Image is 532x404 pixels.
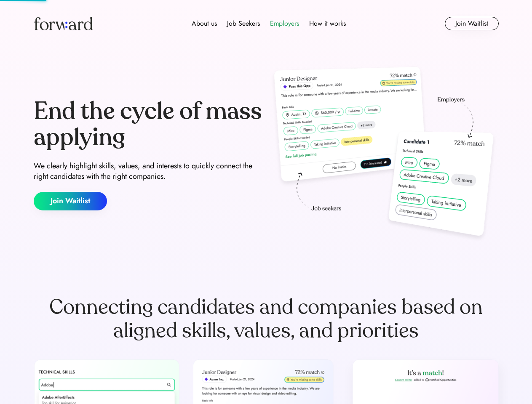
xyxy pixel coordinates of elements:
[34,192,107,210] button: Join Waitlist
[34,295,499,343] div: Connecting candidates and companies based on aligned skills, values, and priorities
[270,19,299,29] div: Employers
[192,19,217,29] div: About us
[227,19,260,29] div: Job Seekers
[34,98,263,150] div: End the cycle of mass applying
[445,17,499,30] button: Join Waitlist
[34,161,263,182] div: We clearly highlight skills, values, and interests to quickly connect the right candidates with t...
[34,17,93,30] img: Forward logo
[309,19,346,29] div: How it works
[270,64,499,245] img: hero-image.png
